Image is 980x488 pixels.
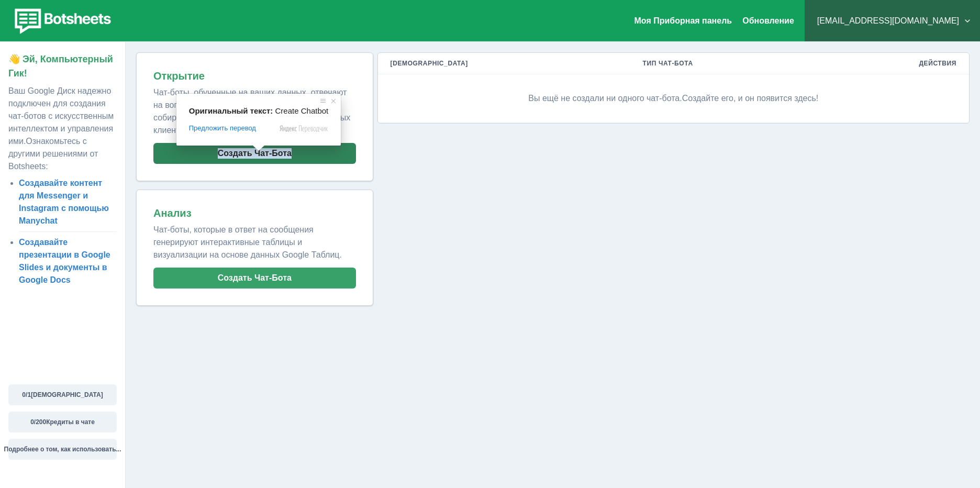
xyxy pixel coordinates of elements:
[189,106,273,115] span: Оригинальный текст:
[153,70,205,82] ya-tr-span: Открытие
[275,106,329,115] span: Create Chatbot
[8,6,114,36] img: botsheets-logo.png
[34,418,36,426] ya-tr-span: /
[189,124,256,133] span: Предложить перевод
[36,418,46,426] ya-tr-span: 200
[26,391,27,398] ya-tr-span: /
[19,179,109,225] a: Создавайте контент для Messenger и Instagram с помощью Manychat
[682,94,819,103] ya-tr-span: Создайте его, и он появится здесь!
[27,391,31,398] ya-tr-span: 1
[153,143,356,164] button: Создать Чат-Бота
[4,446,121,453] ya-tr-span: Подробнее о том, как использовать...
[742,16,794,25] ya-tr-span: Обновление
[528,94,682,103] ya-tr-span: Вы ещё не создали ни одного чат-бота.
[31,391,103,398] ya-tr-span: [DEMOGRAPHIC_DATA]
[391,60,468,67] ya-tr-span: [DEMOGRAPHIC_DATA]
[153,225,342,259] ya-tr-span: Чат-боты, которые в ответ на сообщения генерируют интерактивные таблицы и визуализации на основе ...
[153,268,356,289] button: Создать Чат-Бота
[634,16,732,25] a: Моя Приборная панель
[22,391,26,398] ya-tr-span: 0
[919,60,956,67] ya-tr-span: Действия
[813,10,972,31] button: [EMAIL_ADDRESS][DOMAIN_NAME]
[8,54,113,79] ya-tr-span: 👋 Эй, Компьютерный Гик!
[643,60,693,67] ya-tr-span: Тип Чат-Бота
[8,384,117,405] button: 0/1[DEMOGRAPHIC_DATA]
[8,439,117,460] button: Подробнее о том, как использовать...
[218,148,292,158] ya-tr-span: Создать Чат-Бота
[30,418,34,426] ya-tr-span: 0
[8,86,114,146] ya-tr-span: Ваш Google Диск надежно подключен для создания чат-ботов с искусственным интеллектом и управления...
[8,137,98,171] ya-tr-span: Ознакомьтесь с другими решениями от Botsheets:
[46,418,95,426] ya-tr-span: Кредиты в чате
[19,238,110,284] a: Создавайте презентации в Google Slides и документы в Google Docs
[153,88,350,135] ya-tr-span: Чат-боты, обученные на ваших данных, отвечают на вопросы и сами задают вопросы, чтобы собирать и ...
[153,207,192,219] ya-tr-span: Анализ
[8,412,117,432] button: 0/200Кредиты в чате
